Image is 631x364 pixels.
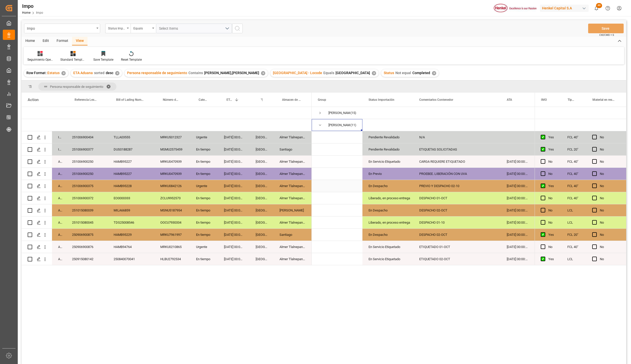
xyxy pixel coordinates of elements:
[273,192,312,204] div: Almer Tlalnepantla
[108,192,154,204] div: EO0000333
[190,131,218,143] div: Urgente
[24,24,100,33] button: open menu
[501,253,534,265] div: [DATE] 00:00:00
[108,25,125,31] div: Status Importación
[600,217,620,228] div: No
[535,168,626,180] div: Press SPACE to select this row.
[52,217,66,228] div: Arrived
[154,168,190,180] div: MRKU0470939
[28,97,39,102] div: Action
[108,217,154,228] div: TDS25008546
[190,143,218,155] div: En tiempo
[108,241,154,253] div: HAMB94764
[108,168,154,180] div: HAMB95227
[94,71,104,75] span: sorted
[232,24,243,33] button: search button
[190,156,218,168] div: En tiempo
[323,71,334,75] span: Equals
[602,3,614,14] button: Help Center
[133,25,151,31] div: Equals
[218,143,250,155] div: [DATE] 00:00:00
[66,156,108,168] div: 251006900250
[204,71,259,75] span: [PERSON_NAME],[PERSON_NAME]
[66,241,108,253] div: 250906900876
[154,253,190,265] div: HLBU2792534
[540,3,591,13] button: Henkel Capital S.A
[73,71,93,75] span: ETA Aduana
[318,98,326,102] span: Group
[535,217,626,229] div: Press SPACE to select this row.
[507,98,512,102] span: ATA
[250,131,273,143] div: [GEOGRAPHIC_DATA]
[190,204,218,216] div: En tiempo
[218,253,250,265] div: [DATE] 00:00:00
[561,143,586,155] div: FCL 20"
[22,241,312,253] div: Press SPACE to select this row.
[190,217,218,228] div: En tiempo
[26,71,47,75] span: Row Format :
[22,37,39,45] div: Home
[105,24,131,33] button: open menu
[561,168,586,180] div: FCL 40"
[108,204,154,216] div: MILA66859
[66,253,108,265] div: 250915080142
[369,131,407,143] div: Pendiente Revalidado
[535,107,626,119] div: Press SPACE to select this row.
[501,168,534,180] div: [DATE] 00:00:00
[22,168,312,180] div: Press SPACE to select this row.
[548,168,555,180] div: No
[154,180,190,192] div: MRKU0842126
[413,253,501,265] div: ETIQUETADO 02-OCT
[535,241,626,253] div: Press SPACE to select this row.
[66,168,108,180] div: 251006900250
[250,168,273,180] div: [GEOGRAPHIC_DATA]
[600,168,620,180] div: No
[22,180,312,192] div: Press SPACE to select this row.
[336,71,370,75] span: [GEOGRAPHIC_DATA]
[127,71,187,75] span: Persona responsable de seguimiento
[548,229,555,241] div: Yes
[501,204,534,216] div: [DATE] 00:00:00
[273,156,312,168] div: Almer Tlalnepantla
[561,241,586,253] div: FCL 40"
[372,71,376,75] div: ✕
[600,192,620,204] div: No
[501,241,534,253] div: [DATE] 00:00:00
[419,98,453,102] span: Comentarios Contenedor
[600,156,620,168] div: No
[328,107,350,119] div: [PERSON_NAME]
[413,168,501,180] div: PROEBEE. LIBERACIÓN CON UVA
[190,180,218,192] div: Urgente
[199,98,207,102] span: Categoría
[535,156,626,168] div: Press SPACE to select this row.
[273,131,312,143] div: Almer Tlalnepantla
[561,253,586,265] div: LCL
[535,204,626,217] div: Press SPACE to select this row.
[548,131,555,143] div: Yes
[273,143,312,155] div: Santiago
[250,253,273,265] div: [GEOGRAPHIC_DATA]
[561,192,586,204] div: FCL 40"
[328,119,350,131] div: [PERSON_NAME]
[108,131,154,143] div: TLLA03555
[369,98,394,102] span: Status Importación
[413,217,501,228] div: DESPACHO 01-10
[501,156,534,168] div: [DATE] 00:00:00
[250,156,273,168] div: [GEOGRAPHIC_DATA]
[273,204,312,216] div: [PERSON_NAME]
[561,131,586,143] div: FCL 40"
[218,229,250,241] div: [DATE] 00:00:00
[548,217,555,228] div: No
[369,192,407,204] div: Liberado, en proceso entrega
[50,85,103,89] span: Persona responsable de seguimiento
[548,205,555,216] div: No
[599,33,614,37] span: Ctrl/CMD + S
[273,253,312,265] div: Almer Tlalnepantla
[250,204,273,216] div: [GEOGRAPHIC_DATA]
[66,217,108,228] div: 251015080045
[66,229,108,241] div: 250906900875
[154,143,190,155] div: MSMU2575459
[413,143,501,155] div: ETIQUETAS SOLICITADAS
[596,3,602,8] span: 49
[108,156,154,168] div: HAMB95227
